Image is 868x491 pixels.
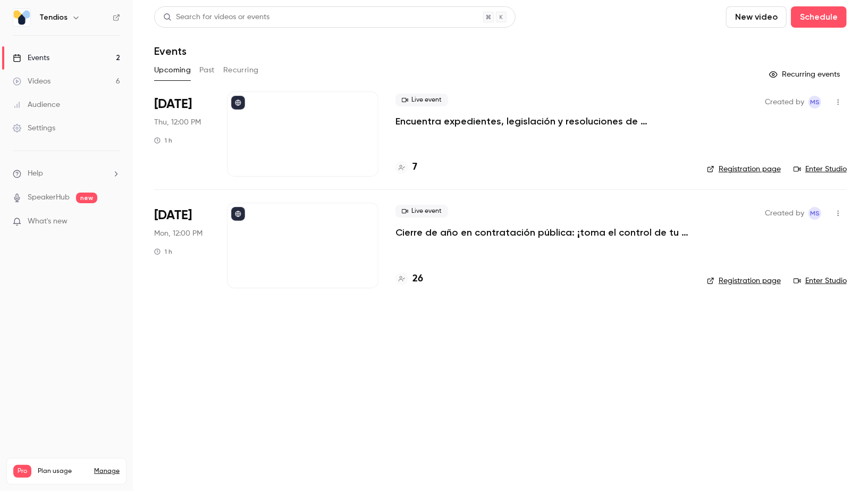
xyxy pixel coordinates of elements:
span: Live event [395,94,448,106]
div: Events [13,53,49,63]
span: Created by [765,96,804,109]
div: Oct 20 Mon, 12:00 PM (Europe/Madrid) [154,203,210,288]
span: Plan usage [38,467,88,476]
button: Recurring [223,62,259,79]
a: Enter Studio [794,276,847,286]
span: [DATE] [154,207,192,224]
a: Encuentra expedientes, legislación y resoluciones de contratación pública en 1 minuto [395,115,690,128]
h6: Tendios [39,12,68,23]
a: Registration page [707,164,781,174]
span: Maria Serra [808,96,821,109]
span: Pro [13,465,31,478]
span: Thu, 12:00 PM [154,117,201,128]
div: Search for videos or events [163,12,269,23]
span: MS [810,96,820,109]
span: new [76,193,97,203]
div: Sep 25 Thu, 12:00 PM (Europe/Madrid) [154,91,210,177]
span: [DATE] [154,96,192,113]
a: Enter Studio [794,164,847,174]
span: Maria Serra [808,207,821,220]
button: Upcoming [154,62,191,79]
a: 7 [395,160,417,174]
a: 26 [395,272,423,286]
h1: Events [154,45,187,57]
a: Registration page [707,276,781,286]
span: Live event [395,205,448,218]
h4: 7 [412,160,417,174]
button: Schedule [791,6,847,28]
span: MS [810,207,820,220]
button: New video [726,6,787,28]
div: Audience [13,99,60,110]
a: Cierre de año en contratación pública: ¡toma el control de tu ejecución! [395,226,690,239]
span: Help [28,168,43,179]
button: Recurring events [764,66,847,83]
span: Created by [765,207,804,220]
li: help-dropdown-opener [13,168,120,179]
h4: 26 [412,272,423,286]
img: Tendios [13,9,30,26]
span: What's new [28,216,68,227]
div: Settings [13,123,55,134]
a: SpeakerHub [28,192,70,203]
div: 1 h [154,247,172,256]
div: Videos [13,76,50,87]
div: 1 h [154,136,172,145]
button: Past [199,62,215,79]
a: Manage [94,467,120,476]
span: Mon, 12:00 PM [154,228,203,239]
